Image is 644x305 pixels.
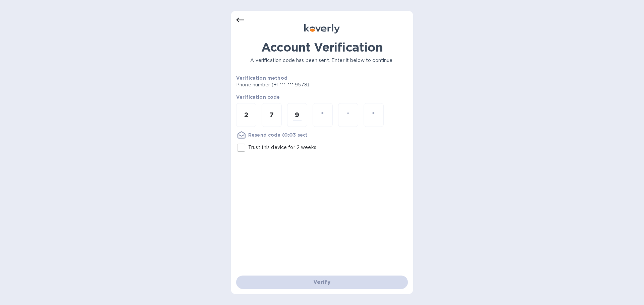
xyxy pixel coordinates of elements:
[236,40,408,54] h1: Account Verification
[236,94,408,100] p: Verification code
[236,81,361,88] p: Phone number (+1 *** *** 9578)
[236,57,408,64] p: A verification code has been sent. Enter it below to continue.
[236,75,287,81] b: Verification method
[248,144,316,151] p: Trust this device for 2 weeks
[248,132,308,138] u: Resend code (0:03 sec)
